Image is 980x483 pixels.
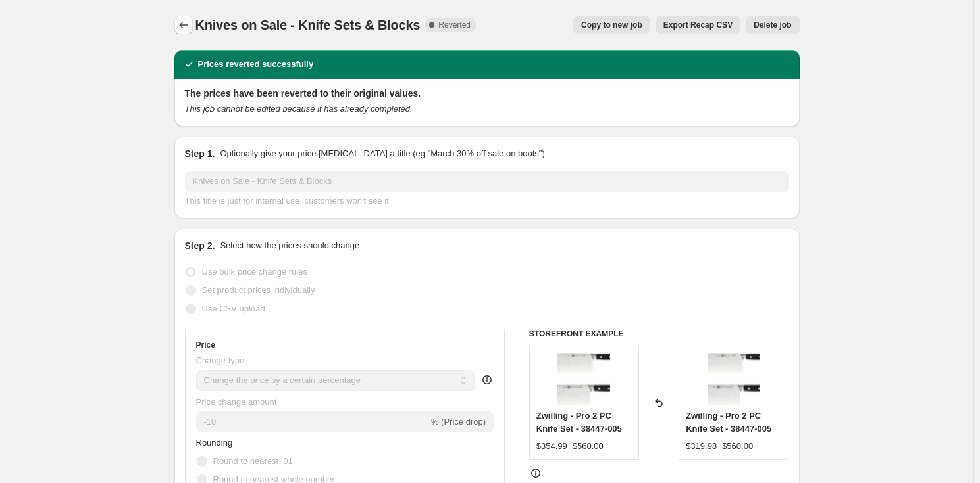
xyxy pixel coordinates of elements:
[202,304,265,313] span: Use CSV upload
[196,411,428,432] input: -15
[195,18,421,32] span: Knives on Sale - Knife Sets & Blocks
[202,285,315,295] span: Set product prices individually
[220,147,544,160] p: Optionally give your price [MEDICAL_DATA] a title (eg "March 30% off sale on boots")
[185,147,215,160] h2: Step 1.
[536,411,622,434] span: Zwilling - Pro 2 PC Knife Set - 38447-005
[708,353,760,405] img: Zwilling-Pro-2-PC-Knife-Set-38447-005_80x.jpg
[185,196,389,206] span: This title is just for internal use, customers won't see it
[198,58,314,71] h2: Prices reverted successfully
[196,438,233,448] span: Rounding
[529,329,789,339] h6: STOREFRONT EXAMPLE
[722,440,753,453] strike: $560.00
[536,440,567,453] div: $354.99
[686,411,771,434] span: Zwilling - Pro 2 PC Knife Set - 38447-005
[196,356,245,365] span: Change type
[656,16,740,34] button: Export Recap CSV
[174,16,193,34] button: Price change jobs
[431,417,486,426] span: % (Price drop)
[480,373,494,386] div: help
[573,440,604,453] strike: $560.00
[754,20,791,30] span: Delete job
[213,456,293,466] span: Round to nearest .01
[185,104,413,114] i: This job cannot be edited because it has already completed.
[196,340,215,350] h3: Price
[202,267,307,277] span: Use bulk price change rules
[438,20,471,30] span: Reverted
[196,397,277,407] span: Price change amount
[185,171,789,192] input: 30% off holiday sale
[663,20,733,30] span: Export Recap CSV
[581,20,642,30] span: Copy to new job
[746,16,799,34] button: Delete job
[185,87,789,100] h2: The prices have been reverted to their original values.
[573,16,650,34] button: Copy to new job
[220,239,359,252] p: Select how the prices should change
[686,440,717,453] div: $319.98
[557,353,610,405] img: Zwilling-Pro-2-PC-Knife-Set-38447-005_80x.jpg
[185,239,215,252] h2: Step 2.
